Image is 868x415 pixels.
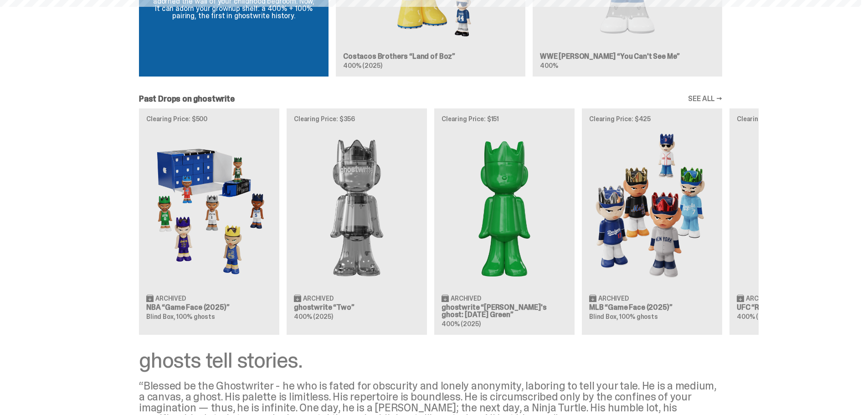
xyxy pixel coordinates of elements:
span: 400% [540,61,558,70]
span: Archived [746,295,776,302]
p: Clearing Price: $500 [146,116,272,122]
a: Clearing Price: $500 Game Face (2025) Archived [139,108,279,334]
span: 400% (2025) [343,61,382,70]
div: ghosts tell stories. [139,349,722,371]
h2: Past Drops on ghostwrite [139,95,235,103]
span: 400% (2025) [442,320,480,328]
a: SEE ALL → [688,95,722,102]
h3: ghostwrite “[PERSON_NAME]'s ghost: [DATE] Green” [442,304,567,318]
span: 400% (2025) [294,313,333,321]
p: Clearing Price: $151 [442,116,567,122]
span: Archived [303,295,334,302]
p: Clearing Price: $150 [737,116,863,122]
span: Blind Box, [146,313,175,321]
a: Clearing Price: $356 Two Archived [287,108,427,334]
span: Archived [598,295,629,302]
a: Clearing Price: $425 Game Face (2025) Archived [582,108,722,334]
span: 400% (2025) [737,313,776,321]
span: Archived [155,295,186,302]
h3: ghostwrite “Two” [294,304,420,311]
span: 100% ghosts [619,313,657,321]
h3: MLB “Game Face (2025)” [589,304,715,311]
h3: WWE [PERSON_NAME] “You Can't See Me” [540,53,715,60]
img: Game Face (2025) [589,129,715,287]
img: Two [294,129,420,287]
p: Clearing Price: $425 [589,116,715,122]
span: Archived [451,295,481,302]
img: Schrödinger's ghost: Sunday Green [442,129,567,287]
a: Clearing Price: $151 Schrödinger's ghost: Sunday Green Archived [434,108,575,334]
p: Clearing Price: $356 [294,116,420,122]
h3: NBA “Game Face (2025)” [146,304,272,311]
h3: Costacos Brothers “Land of Boz” [343,53,518,60]
h3: UFC “Ruby” [737,304,863,311]
span: Blind Box, [589,313,618,321]
img: Game Face (2025) [146,129,272,287]
img: Ruby [737,129,863,287]
span: 100% ghosts [176,313,215,321]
